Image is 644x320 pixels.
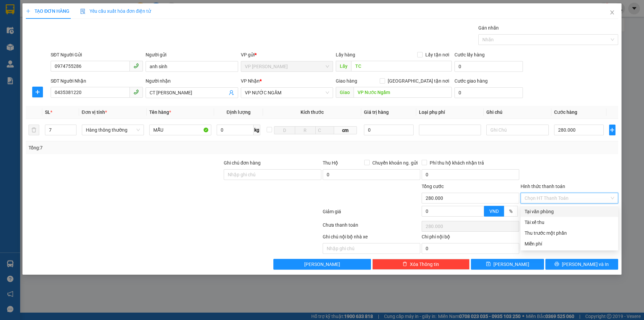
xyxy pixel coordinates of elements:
[274,126,295,134] input: D
[245,88,329,98] span: VP NƯỚC NGẦM
[322,208,421,220] div: Giảm giá
[32,87,43,97] button: plus
[241,78,260,84] span: VP Nhận
[385,77,452,85] span: [GEOGRAPHIC_DATA] tận nơi
[315,126,334,134] input: C
[554,262,559,267] span: printer
[427,159,487,167] span: Phí thu hộ khách nhận trả
[372,259,470,270] button: deleteXóa Thông tin
[609,127,615,133] span: plus
[509,209,513,214] span: %
[133,63,139,68] span: phone
[493,261,529,268] span: [PERSON_NAME]
[545,259,618,270] button: printer[PERSON_NAME] và In
[226,109,250,115] span: Định lượng
[525,219,614,226] div: Tài xế thu
[254,125,260,135] span: kg
[323,160,338,166] span: Thu Hộ
[609,125,615,135] button: plus
[80,8,151,14] span: Yêu cầu xuất hóa đơn điện tử
[525,208,614,215] div: Tại văn phòng
[245,61,329,72] span: VP THANH CHƯƠNG
[224,169,321,180] input: Ghi chú đơn hàng
[354,87,452,98] input: Dọc đường
[603,3,622,22] button: Close
[323,243,420,254] input: Nhập ghi chú
[224,160,261,166] label: Ghi chú đơn hàng
[370,159,420,167] span: Chuyển khoản ng. gửi
[521,184,565,189] label: Hình thức thanh toán
[146,77,238,85] div: Người nhận
[562,261,609,268] span: [PERSON_NAME] và In
[241,51,333,58] div: VP gửi
[80,9,86,14] img: icon
[51,77,143,85] div: SĐT Người Nhận
[478,25,499,31] label: Gán nhãn
[273,259,371,270] button: [PERSON_NAME]
[454,87,523,98] input: Cước giao hàng
[301,109,324,115] span: Kích thước
[133,89,139,95] span: phone
[423,51,452,58] span: Lấy tận nơi
[410,261,439,268] span: Xóa Thông tin
[149,109,171,115] span: Tên hàng
[454,52,485,57] label: Cước lấy hàng
[29,144,249,151] div: Tổng: 7
[336,87,354,98] span: Giao
[351,61,452,72] input: Dọc đường
[82,109,107,115] span: Đơn vị tính
[229,90,234,95] span: user-add
[471,259,544,270] button: save[PERSON_NAME]
[489,209,499,214] span: VND
[525,229,614,237] div: Thu trước một phần
[486,125,548,135] input: Ghi Chú
[149,125,211,135] input: VD: Bàn, Ghế
[364,109,389,115] span: Giá trị hàng
[334,126,357,134] span: cm
[323,233,420,243] div: Ghi chú nội bộ nhà xe
[454,61,523,72] input: Cước lấy hàng
[416,106,484,119] th: Loại phụ phí
[525,240,614,247] div: Miễn phí
[29,125,39,135] button: delete
[484,106,551,119] th: Ghi chú
[609,10,615,15] span: close
[364,125,414,135] input: 0
[554,109,577,115] span: Cước hàng
[422,233,519,243] div: Chi phí nội bộ
[486,262,491,267] span: save
[422,184,444,189] span: Tổng cước
[454,78,488,84] label: Cước giao hàng
[51,51,143,58] div: SĐT Người Gửi
[26,8,69,14] span: TẠO ĐƠN HÀNG
[295,126,316,134] input: R
[304,261,340,268] span: [PERSON_NAME]
[33,89,43,95] span: plus
[86,125,140,135] span: Hàng thông thường
[45,109,50,115] span: SL
[26,9,31,13] span: plus
[322,221,421,233] div: Chưa thanh toán
[336,61,351,72] span: Lấy
[146,51,238,58] div: Người gửi
[402,262,407,267] span: delete
[336,52,355,57] span: Lấy hàng
[336,78,357,84] span: Giao hàng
